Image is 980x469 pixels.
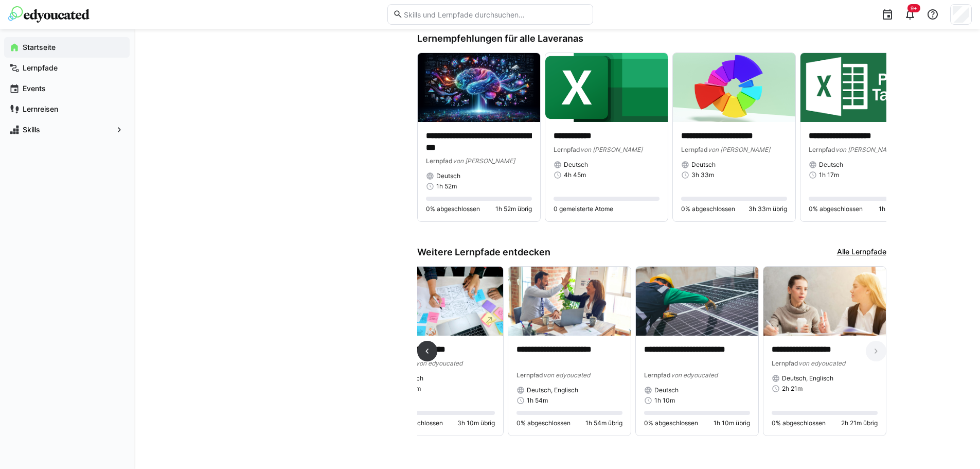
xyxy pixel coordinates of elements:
[543,371,590,379] span: von edyoucated
[418,53,540,122] img: image
[763,267,886,336] img: image
[564,161,588,169] span: Deutsch
[809,205,863,213] span: 0% abgeschlossen
[819,161,843,169] span: Deutsch
[644,419,698,427] span: 0% abgeschlossen
[691,161,716,169] span: Deutsch
[508,267,631,336] img: image
[516,371,543,379] span: Lernpfad
[691,171,714,179] span: 3h 33m
[798,359,845,367] span: von edyoucated
[841,419,878,427] span: 2h 21m übrig
[772,359,798,367] span: Lernpfad
[527,396,548,405] span: 1h 54m
[554,205,613,213] span: 0 gemeisterte Atome
[809,146,835,153] span: Lernpfad
[654,386,679,394] span: Deutsch
[879,205,915,213] span: 1h 17m übrig
[453,157,515,165] span: von [PERSON_NAME]
[426,157,453,165] span: Lernpfad
[403,10,587,19] input: Skills und Lernpfade durchsuchen…
[782,385,803,393] span: 2h 21m
[417,247,550,258] h3: Weitere Lernpfade entdecken
[585,419,622,427] span: 1h 54m übrig
[800,53,923,122] img: image
[749,205,787,213] span: 3h 33m übrig
[681,205,735,213] span: 0% abgeschlossen
[772,419,826,427] span: 0% abgeschlossen
[527,386,578,394] span: Deutsch, Englisch
[516,419,571,427] span: 0% abgeschlossen
[580,146,643,153] span: von [PERSON_NAME]
[835,146,898,153] span: von [PERSON_NAME]
[837,247,886,258] a: Alle Lernpfade
[416,359,462,367] span: von edyoucated
[457,419,495,427] span: 3h 10m übrig
[819,171,839,179] span: 1h 17m
[708,146,770,153] span: von [PERSON_NAME]
[495,205,532,213] span: 1h 52m übrig
[636,267,758,336] img: image
[436,182,457,190] span: 1h 52m
[714,419,750,427] span: 1h 10m übrig
[381,267,503,336] img: image
[911,5,917,11] span: 9+
[417,33,886,44] h3: Lernempfehlungen für alle Laveranas
[644,371,671,379] span: Lernpfad
[545,53,668,122] img: image
[436,172,460,180] span: Deutsch
[554,146,580,153] span: Lernpfad
[673,53,795,122] img: image
[681,146,708,153] span: Lernpfad
[671,371,718,379] span: von edyoucated
[564,171,586,179] span: 4h 45m
[782,374,833,383] span: Deutsch, Englisch
[654,396,675,405] span: 1h 10m
[426,205,480,213] span: 0% abgeschlossen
